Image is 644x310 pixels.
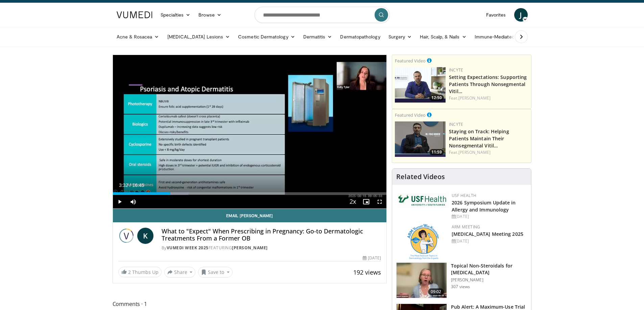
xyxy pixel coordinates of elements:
img: 89a28c6a-718a-466f-b4d1-7c1f06d8483b.png.150x105_q85_autocrop_double_scale_upscale_version-0.2.png [407,224,439,259]
a: Vumedi Week 2025 [167,245,209,251]
a: Setting Expectations: Supporting Patients Through Nonsegmental Vitil… [449,74,527,94]
span: Comments 1 [113,300,387,308]
div: [DATE] [452,214,526,220]
a: Incyte [449,121,463,127]
span: 3:32 [119,182,128,188]
a: [MEDICAL_DATA] Meeting 2025 [452,231,523,237]
span: 192 views [353,268,381,276]
div: Progress Bar [113,192,387,195]
small: Featured Video [395,58,426,64]
span: 11:59 [429,149,444,155]
a: [PERSON_NAME] [458,149,491,155]
div: [DATE] [452,238,526,244]
img: 98b3b5a8-6d6d-4e32-b979-fd4084b2b3f2.png.150x105_q85_crop-smart_upscale.jpg [395,67,446,103]
button: Play [113,195,126,208]
a: [PERSON_NAME] [458,95,491,101]
input: Search topics, interventions [255,7,390,23]
small: Featured Video [395,112,426,118]
a: USF Health [452,193,476,198]
button: Share [164,267,196,278]
a: Immune-Mediated [471,30,525,44]
a: Dermatitis [299,30,336,44]
h3: Topical Non-Steroidals for [MEDICAL_DATA] [451,262,527,276]
span: 2 [128,269,131,275]
div: [DATE] [363,255,381,261]
a: 12:50 [395,67,446,103]
h4: Related Videos [396,173,445,181]
a: 11:59 [395,121,446,157]
p: 307 views [451,284,470,289]
a: 09:02 Topical Non-Steroidals for [MEDICAL_DATA] [PERSON_NAME] 307 views [396,262,527,298]
a: Email [PERSON_NAME] [113,209,387,222]
a: Acne & Rosacea [113,30,163,44]
button: Enable picture-in-picture mode [359,195,373,208]
img: 34a4b5e7-9a28-40cd-b963-80fdb137f70d.150x105_q85_crop-smart_upscale.jpg [397,263,447,298]
span: 12:50 [429,95,444,101]
a: 2 Thumbs Up [118,267,162,277]
a: Favorites [482,8,510,22]
img: VuMedi Logo [117,11,152,18]
span: / [130,182,131,188]
button: Playback Rate [346,195,359,208]
button: Fullscreen [373,195,386,208]
a: K [137,228,153,244]
a: Dermatopathology [336,30,384,44]
p: [PERSON_NAME] [451,277,527,283]
img: Vumedi Week 2025 [118,228,135,244]
a: Staying on Track: Helping Patients Maintain Their Nonsegmental Vitil… [449,128,509,149]
img: fe0751a3-754b-4fa7-bfe3-852521745b57.png.150x105_q85_crop-smart_upscale.jpg [395,121,446,157]
a: J [514,8,528,22]
a: Browse [194,8,225,22]
a: [MEDICAL_DATA] Lesions [163,30,234,44]
span: 16:45 [132,182,144,188]
a: Surgery [384,30,416,44]
div: Feat. [449,95,528,101]
div: Feat. [449,149,528,156]
a: Hair, Scalp, & Nails [416,30,470,44]
img: 6ba8804a-8538-4002-95e7-a8f8012d4a11.png.150x105_q85_autocrop_double_scale_upscale_version-0.2.jpg [398,193,448,207]
a: [PERSON_NAME] [232,245,268,251]
a: Specialties [157,8,195,22]
a: 2026 Symposium Update in Allergy and Immunology [452,199,516,213]
a: Cosmetic Dermatology [234,30,299,44]
a: ARM Meeting [452,224,480,230]
span: 09:02 [428,288,444,295]
button: Mute [126,195,140,208]
div: By FEATURING [162,245,381,251]
a: Incyte [449,67,463,73]
button: Save to [198,267,233,278]
video-js: Video Player [113,55,387,209]
h4: What to "Expect" When Prescribing in Pregnancy: Go-to Dermatologic Treatments From a Former OB [162,228,381,242]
